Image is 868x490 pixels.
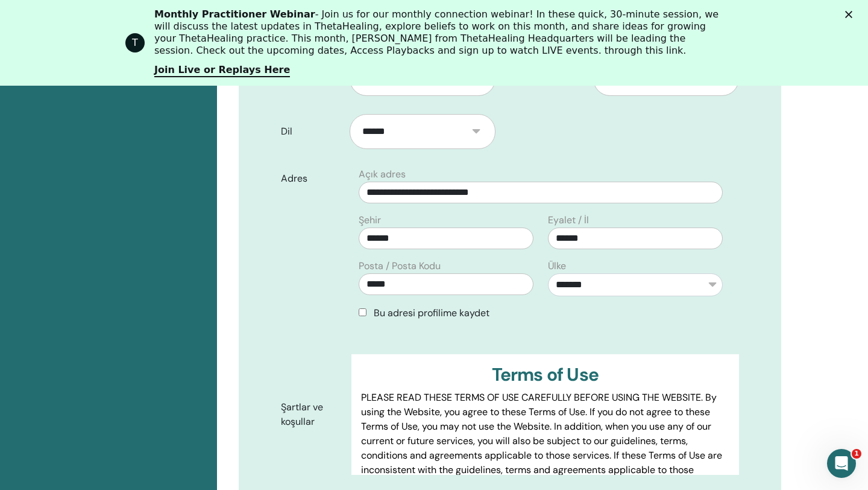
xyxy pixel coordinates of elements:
label: Posta / Posta Kodu [359,259,441,273]
label: Şartlar ve koşullar [272,396,351,433]
div: Profile image for ThetaHealing [125,33,145,52]
iframe: Intercom live chat [827,449,856,478]
h3: Terms of Use [361,364,729,386]
div: - Join us for our monthly connection webinar! In these quick, 30-minute session, we will discuss ... [154,8,723,57]
b: Monthly Practitioner Webinar [154,8,315,20]
span: 1 [852,449,861,459]
label: Ülke [548,259,566,273]
label: Şehir [359,213,381,227]
label: Dil [272,120,350,143]
div: Kapat [845,11,857,18]
label: Açık adres [359,167,406,182]
label: Eyalet / İl [548,213,589,227]
label: Adres [272,167,351,190]
span: Bu adresi profilime kaydet [374,307,489,319]
a: Join Live or Replays Here [154,64,290,77]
